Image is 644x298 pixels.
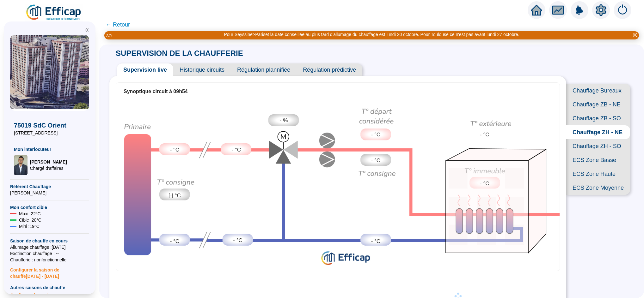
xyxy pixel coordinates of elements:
div: Pour Seyssinet-Pariset la date conseillée au plus tard d'allumage du chauffage est lundi 20 octob... [224,31,519,38]
span: Maxi : 22 °C [19,211,41,217]
span: [PERSON_NAME] [30,159,67,165]
span: Régulation plannifiée [231,63,297,76]
span: [STREET_ADDRESS] [14,130,85,136]
span: Mini : 19 °C [19,223,40,229]
span: setting [595,4,607,16]
img: alerts [614,1,631,19]
span: - °C [170,237,179,245]
span: Régulation prédictive [297,63,362,76]
span: Autres saisons de chauffe [10,284,89,291]
span: ← Retour [106,20,130,29]
span: Chauffage ZB - NE [566,98,630,111]
span: - °C [371,131,380,139]
span: Chauffage ZH - SO [566,139,630,153]
span: ECS Zone Haute [566,167,630,181]
span: Chauffage Bureaux [566,84,630,98]
span: Chauffage ZH - NE [566,125,630,139]
span: - °C [371,157,380,164]
span: Mon confort cible [10,204,89,211]
span: Mon interlocuteur [14,146,85,152]
span: - °C [233,236,242,244]
span: - °C [371,237,380,245]
span: Configurer la saison de chauffe [DATE] - [DATE] [10,263,89,279]
img: alerts [571,1,588,19]
span: - °C [170,146,179,154]
span: Chaufferie : non fonctionnelle [10,257,89,263]
span: fund [552,4,564,16]
span: Chauffage ZB - SO [566,111,630,125]
span: Allumage chauffage : [DATE] [10,244,89,250]
span: 75019 SdC Orient [14,121,85,130]
span: - % [280,116,288,124]
img: circuit-supervision.724c8d6b72cc0638e748.png [116,100,560,269]
span: Cible : 20 °C [19,217,41,223]
img: efficap energie logo [25,4,83,21]
span: Exctinction chauffage : -- [10,250,89,257]
img: Chargé d'affaires [14,155,28,175]
span: - °C [232,146,241,154]
span: home [531,4,542,16]
span: ECS Zone Basse [566,153,630,167]
span: close-circle [633,33,637,37]
span: Saison de chauffe en cours [10,238,89,244]
span: Référent Chauffage [10,183,89,190]
span: SUPERVISION DE LA CHAUFFERIE [109,49,249,57]
span: Supervision live [117,63,173,76]
span: ECS Zone Moyenne [566,181,630,195]
span: Historique circuits [173,63,231,76]
i: 2 / 3 [106,33,112,38]
span: - °C [480,131,489,139]
span: double-left [85,28,89,32]
span: [PERSON_NAME] [10,190,89,196]
span: Chargé d'affaires [30,165,67,171]
div: Synoptique [116,100,560,269]
span: [-] °C [169,192,181,200]
div: Synoptique circuit à 09h54 [124,88,552,95]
